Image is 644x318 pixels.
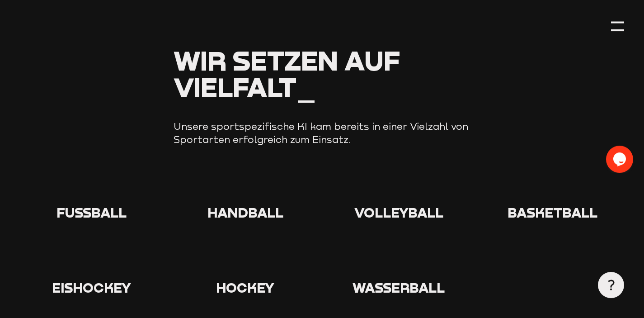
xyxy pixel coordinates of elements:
[174,44,400,76] span: Wir setzen auf
[606,146,635,173] iframe: chat widget
[508,204,597,221] span: Basketball
[52,280,131,296] span: Eishockey
[354,204,443,221] span: Volleyball
[353,280,445,296] span: Wasserball
[216,280,274,296] span: Hockey
[207,204,283,221] span: Handball
[56,204,127,221] span: Fußball
[174,71,316,103] span: Vielfalt_
[174,120,471,146] p: Unsere sportspezifische KI kam bereits in einer Vielzahl von Sportarten erfolgreich zum Einsatz.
